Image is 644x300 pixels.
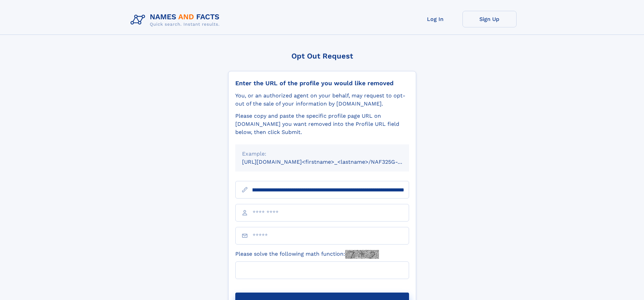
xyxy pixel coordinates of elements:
[242,150,402,158] div: Example:
[242,159,422,165] small: [URL][DOMAIN_NAME]<firstname>_<lastname>/NAF325G-xxxxxxxx
[228,52,416,60] div: Opt Out Request
[235,92,409,108] div: You, or an authorized agent on your behalf, may request to opt-out of the sale of your informatio...
[235,79,409,87] div: Enter the URL of the profile you would like removed
[235,112,409,136] div: Please copy and paste the specific profile page URL on [DOMAIN_NAME] you want removed into the Pr...
[128,11,225,29] img: Logo Names and Facts
[462,11,517,27] a: Sign Up
[235,250,379,259] label: Please solve the following math function:
[408,11,462,27] a: Log In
